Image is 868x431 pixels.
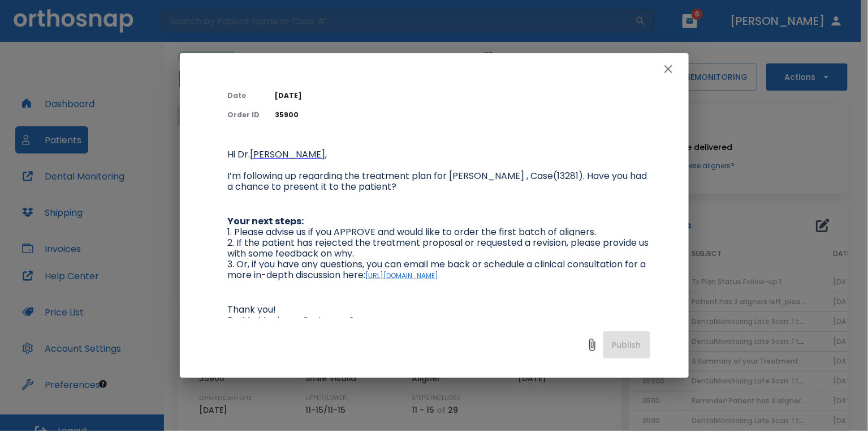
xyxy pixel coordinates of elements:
span: Thank you! Dr. Mo Machaar, Customer Success Orthosnap [228,303,386,338]
p: [DATE] [275,91,650,101]
p: Order ID [228,110,262,120]
p: Date [228,91,262,101]
span: [PERSON_NAME] [251,148,326,161]
a: [PERSON_NAME] [251,150,326,160]
span: Hi Dr. [228,148,251,161]
span: , I’m following up regarding the treatment plan for [PERSON_NAME] , Case(13281). Have you had a c... [228,148,650,193]
strong: Your next steps: [228,215,304,228]
a: [URL][DOMAIN_NAME] [366,271,439,280]
p: 35900 [275,110,650,120]
span: 1. Please advise us if you APPROVE and would like to order the first batch of aligners. 2. If the... [228,215,651,281]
